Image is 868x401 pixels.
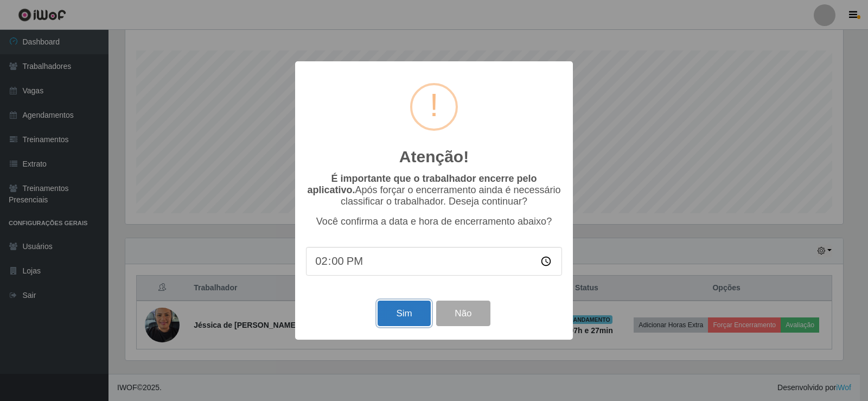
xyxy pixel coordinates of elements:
[307,173,537,195] b: É importante que o trabalhador encerre pelo aplicativo.
[306,216,562,227] p: Você confirma a data e hora de encerramento abaixo?
[436,301,490,326] button: Não
[306,173,562,207] p: Após forçar o encerramento ainda é necessário classificar o trabalhador. Deseja continuar?
[399,147,469,167] h2: Atenção!
[378,301,430,326] button: Sim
